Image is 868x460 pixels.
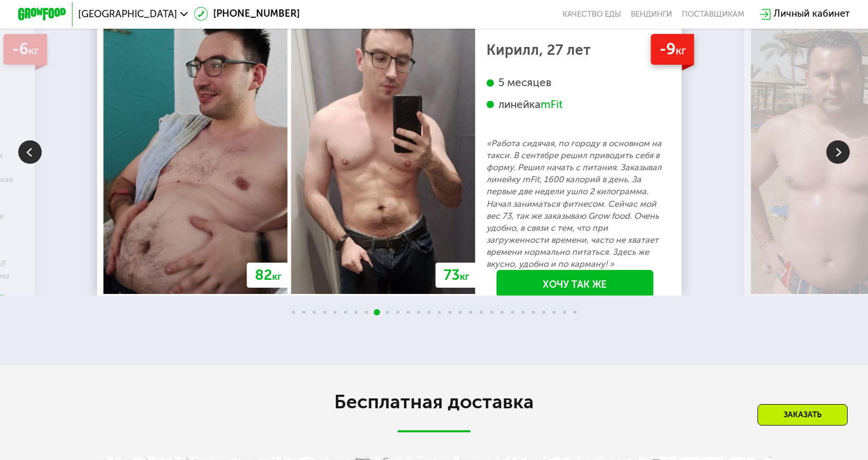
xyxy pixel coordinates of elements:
a: [PHONE_NUMBER] [194,7,300,21]
div: 73 [435,263,476,288]
div: Кирилл, 27 лет [486,44,664,56]
div: поставщикам [682,9,744,19]
span: [GEOGRAPHIC_DATA] [78,9,177,19]
a: Качество еды [563,9,621,19]
div: Заказать [757,404,848,426]
div: Личный кабинет [774,7,850,21]
div: 5 месяцев [486,76,664,90]
span: кг [676,43,686,57]
a: Вендинги [631,9,672,19]
span: кг [28,43,39,57]
div: линейка [486,98,664,112]
span: кг [272,271,282,282]
div: mFit [541,98,563,112]
div: -6 [4,34,47,65]
a: Хочу так же [497,270,654,297]
div: -9 [651,34,694,65]
img: Slide left [18,140,42,164]
span: кг [460,271,469,282]
h2: Бесплатная доставка [96,390,772,414]
p: «Работа сидячая, по городу в основном на такси. В сентябре решил приводить себя в форму. Решил на... [486,137,664,270]
div: 82 [247,263,289,288]
img: Slide right [826,140,850,164]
